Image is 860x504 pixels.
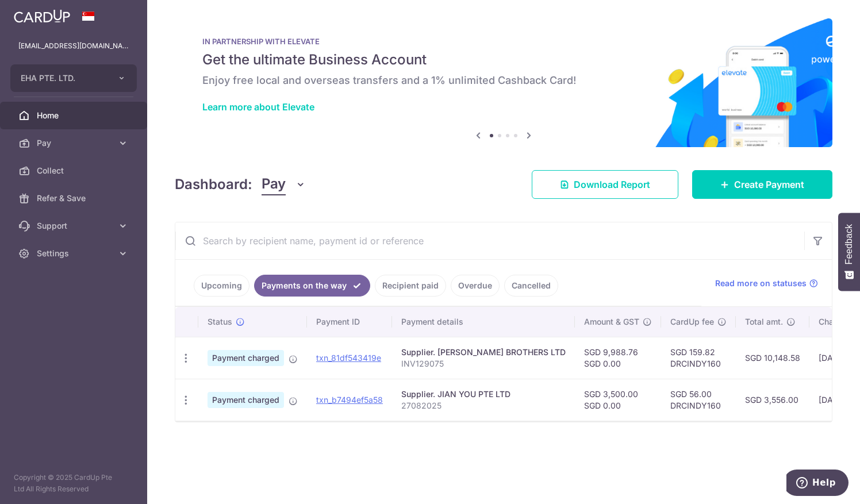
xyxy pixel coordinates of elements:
button: Pay [262,174,306,195]
div: Supplier. [PERSON_NAME] BROTHERS LTD [401,347,566,358]
td: SGD 56.00 DRCINDY160 [661,379,736,421]
h5: Get the ultimate Business Account [202,51,805,69]
p: [EMAIL_ADDRESS][DOMAIN_NAME] [18,40,129,52]
a: Create Payment [692,170,832,199]
span: Pay [37,137,113,149]
th: Payment ID [307,307,392,337]
span: Refer & Save [37,193,113,204]
input: Search by recipient name, payment id or reference [175,222,804,259]
a: txn_81df543419e [316,353,381,363]
span: Support [37,220,113,232]
iframe: Opens a widget where you can find more information [786,470,849,498]
span: Read more on statuses [715,278,807,289]
h4: Dashboard: [175,174,252,195]
span: Feedback [844,224,854,264]
a: Upcoming [194,275,249,297]
span: Amount & GST [584,316,639,328]
td: SGD 9,988.76 SGD 0.00 [575,337,661,379]
div: Supplier. JIAN YOU PTE LTD [401,388,566,400]
span: Payment charged [208,350,284,366]
td: SGD 3,556.00 [736,379,809,421]
button: Feedback - Show survey [838,213,860,291]
a: Learn more about Elevate [202,101,314,113]
td: SGD 10,148.58 [736,337,809,379]
a: txn_b7494ef5a58 [316,395,383,405]
a: Overdue [451,275,500,297]
span: Pay [262,174,286,195]
p: INV129075 [401,358,566,370]
img: Renovation banner [175,18,832,147]
span: Status [208,316,232,328]
p: IN PARTNERSHIP WITH ELEVATE [202,37,805,46]
span: Collect [37,165,113,176]
a: Recipient paid [375,275,446,297]
span: Create Payment [734,178,804,191]
a: Download Report [532,170,678,199]
span: CardUp fee [670,316,714,328]
a: Read more on statuses [715,278,818,289]
span: EHA PTE. LTD. [21,72,106,84]
span: Home [37,110,113,121]
span: Payment charged [208,392,284,408]
img: CardUp [14,9,70,23]
td: SGD 3,500.00 SGD 0.00 [575,379,661,421]
th: Payment details [392,307,575,337]
td: SGD 159.82 DRCINDY160 [661,337,736,379]
a: Payments on the way [254,275,370,297]
span: Download Report [574,178,650,191]
p: 27082025 [401,400,566,411]
h6: Enjoy free local and overseas transfers and a 1% unlimited Cashback Card! [202,74,805,87]
span: Total amt. [745,316,783,328]
button: EHA PTE. LTD. [10,64,137,92]
a: Cancelled [504,275,558,297]
span: Settings [37,248,113,259]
